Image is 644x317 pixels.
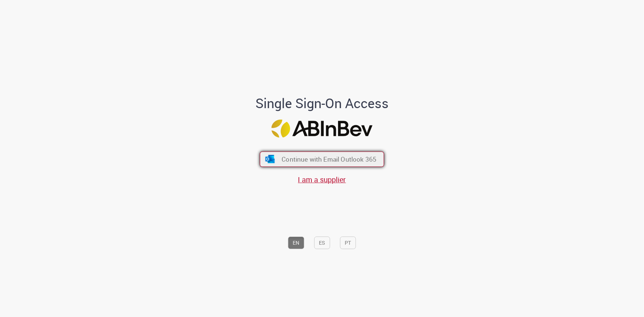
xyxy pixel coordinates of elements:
[282,155,376,163] span: Continue with Email Outlook 365
[298,175,346,185] a: I am a supplier
[220,96,424,111] h1: Single Sign-On Access
[272,120,373,138] img: Logo ABInBev
[340,237,356,249] button: PT
[260,152,384,167] button: ícone Azure/Microsoft 360 Continue with Email Outlook 365
[288,237,304,249] button: EN
[265,155,275,163] img: ícone Azure/Microsoft 360
[314,237,330,249] button: ES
